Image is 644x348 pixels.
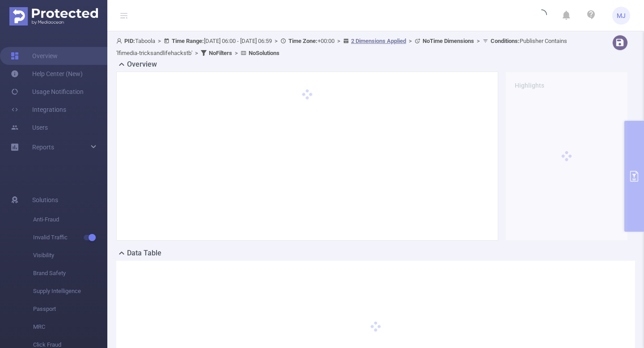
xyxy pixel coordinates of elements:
[272,38,280,44] span: >
[124,38,135,44] b: PID:
[127,59,157,70] h2: Overview
[11,47,58,65] a: Overview
[172,38,204,44] b: Time Range:
[32,191,58,209] span: Solutions
[116,38,124,44] i: icon: user
[288,38,318,44] b: Time Zone:
[209,50,232,56] b: No Filters
[33,246,107,264] span: Visibility
[351,38,406,44] u: 2 Dimensions Applied
[335,38,343,44] span: >
[617,7,626,25] span: MJ
[33,300,107,318] span: Passport
[11,83,84,101] a: Usage Notification
[33,282,107,300] span: Supply Intelligence
[474,38,483,44] span: >
[33,229,107,246] span: Invalid Traffic
[155,38,164,44] span: >
[33,211,107,229] span: Anti-Fraud
[491,38,520,44] b: Conditions :
[33,318,107,336] span: MRC
[536,9,547,22] i: icon: loading
[116,38,567,56] span: Taboola [DATE] 06:00 - [DATE] 06:59 +00:00
[11,65,83,83] a: Help Center (New)
[406,38,415,44] span: >
[32,138,54,156] a: Reports
[192,50,201,56] span: >
[33,264,107,282] span: Brand Safety
[232,50,241,56] span: >
[32,144,54,151] span: Reports
[249,50,280,56] b: No Solutions
[127,248,161,259] h2: Data Table
[9,7,98,25] img: Protected Media
[11,119,48,136] a: Users
[11,101,66,119] a: Integrations
[423,38,474,44] b: No Time Dimensions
